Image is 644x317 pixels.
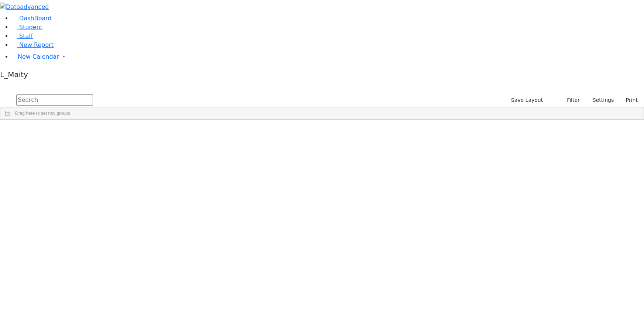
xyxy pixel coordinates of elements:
[18,53,59,60] span: New Calendar
[557,94,583,106] button: Filter
[617,94,641,106] button: Print
[583,94,617,106] button: Settings
[15,111,70,116] span: Drag here to set row groups
[12,49,644,64] a: New Calendar
[19,32,33,39] span: Staff
[12,32,33,39] a: Staff
[12,15,52,22] a: DashBoard
[19,24,42,31] span: Student
[12,41,54,48] a: New Report
[508,94,546,106] button: Save Layout
[12,24,42,31] a: Student
[16,94,93,106] input: Search
[19,41,54,48] span: New Report
[19,15,52,22] span: DashBoard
